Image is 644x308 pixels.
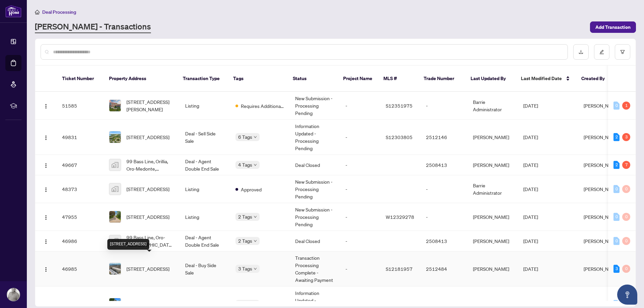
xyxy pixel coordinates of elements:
[290,251,340,287] td: Transaction Processing Complete - Awaiting Payment
[109,183,121,195] img: thumbnail-img
[57,203,104,231] td: 47955
[386,103,413,109] span: S12351975
[613,102,620,110] div: 0
[126,213,169,221] span: [STREET_ADDRESS]
[238,265,252,272] span: 3 Tags
[238,237,252,245] span: 2 Tags
[180,92,230,120] td: Listing
[516,66,576,92] th: Last Modified Date
[107,239,149,250] div: [STREET_ADDRESS]
[180,120,230,155] td: Deal - Sell Side Sale
[584,214,620,220] span: [PERSON_NAME]
[595,22,631,33] span: Add Transaction
[126,133,169,141] span: [STREET_ADDRESS]
[620,50,625,54] span: filter
[43,215,49,220] img: Logo
[622,161,630,169] div: 7
[180,203,230,231] td: Listing
[590,21,636,33] button: Add Transaction
[599,50,604,54] span: edit
[254,267,257,270] span: down
[468,203,518,231] td: [PERSON_NAME]
[35,10,40,14] span: home
[579,50,583,54] span: download
[41,263,51,274] button: Logo
[468,231,518,251] td: [PERSON_NAME]
[340,231,380,251] td: -
[180,251,230,287] td: Deal - Buy Side Sale
[254,135,257,139] span: down
[622,213,630,221] div: 0
[126,300,169,308] span: [STREET_ADDRESS]
[421,92,468,120] td: -
[238,300,252,308] span: 3 Tags
[109,235,121,247] img: thumbnail-img
[613,161,620,169] div: 2
[421,203,468,231] td: -
[613,237,620,245] div: 0
[386,266,413,272] span: S12181957
[584,103,620,109] span: [PERSON_NAME]
[109,211,121,223] img: thumbnail-img
[238,133,252,141] span: 6 Tags
[421,175,468,203] td: -
[43,239,49,244] img: Logo
[57,66,104,92] th: Ticket Number
[584,266,620,272] span: [PERSON_NAME]
[177,66,228,92] th: Transaction Type
[613,265,620,273] div: 3
[126,158,174,172] span: 99 Bass Line, Orillia, Oro-Medonte, [GEOGRAPHIC_DATA], [GEOGRAPHIC_DATA]
[613,133,620,141] div: 2
[126,98,174,113] span: [STREET_ADDRESS][PERSON_NAME]
[576,66,616,92] th: Created By
[5,5,21,17] img: logo
[41,132,51,142] button: Logo
[421,120,468,155] td: 2512146
[290,175,340,203] td: New Submission - Processing Pending
[104,66,177,92] th: Property Address
[241,102,284,110] span: Requires Additional Docs
[523,103,538,109] span: [DATE]
[180,175,230,203] td: Listing
[386,134,413,140] span: S12303805
[228,66,287,92] th: Tags
[57,251,104,287] td: 46985
[57,231,104,251] td: 46986
[43,187,49,192] img: Logo
[340,175,380,203] td: -
[43,163,49,168] img: Logo
[109,159,121,171] img: thumbnail-img
[468,120,518,155] td: [PERSON_NAME]
[418,66,465,92] th: Trade Number
[109,263,121,274] img: thumbnail-img
[615,44,630,60] button: filter
[41,184,51,194] button: Logo
[126,234,174,248] span: 99 Bass Line, Oro-[GEOGRAPHIC_DATA], [GEOGRAPHIC_DATA], [GEOGRAPHIC_DATA]
[378,66,418,92] th: MLS #
[468,92,518,120] td: Barrie Administrator
[35,21,151,33] a: [PERSON_NAME] - Transactions
[340,120,380,155] td: -
[613,300,620,308] div: 0
[290,231,340,251] td: Deal Closed
[465,66,516,92] th: Last Updated By
[41,211,51,222] button: Logo
[594,44,609,60] button: edit
[126,185,169,193] span: [STREET_ADDRESS]
[523,238,538,244] span: [DATE]
[241,186,262,193] span: Approved
[180,155,230,175] td: Deal - Agent Double End Sale
[43,135,49,140] img: Logo
[421,251,468,287] td: 2512484
[290,92,340,120] td: New Submission - Processing Pending
[521,75,562,82] span: Last Modified Date
[584,238,620,244] span: [PERSON_NAME]
[57,120,104,155] td: 49831
[573,44,589,60] button: download
[238,213,252,221] span: 2 Tags
[340,92,380,120] td: -
[421,155,468,175] td: 2508413
[290,120,340,155] td: Information Updated - Processing Pending
[386,214,414,220] span: W12329278
[523,162,538,168] span: [DATE]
